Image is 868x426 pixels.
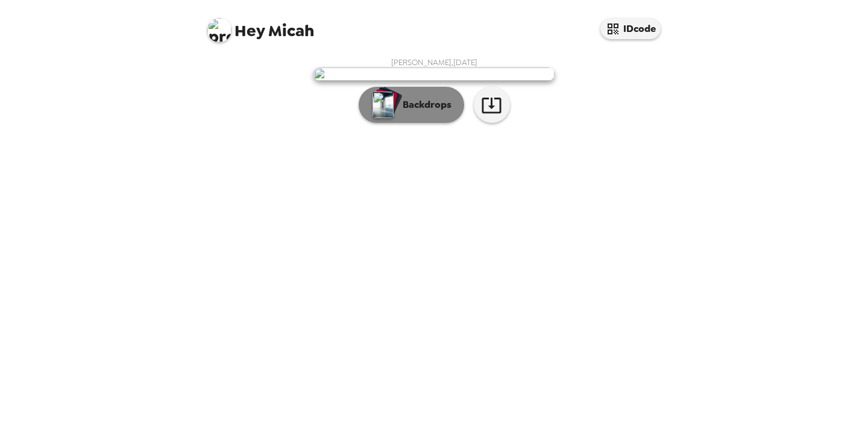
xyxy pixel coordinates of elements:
[234,20,265,42] span: Hey
[359,87,464,123] button: Backdrops
[600,18,661,39] button: IDcode
[207,18,231,42] img: profile pic
[207,12,314,39] span: Micah
[391,57,477,67] span: [PERSON_NAME] , [DATE]
[397,98,451,112] p: Backdrops
[313,67,555,81] img: user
